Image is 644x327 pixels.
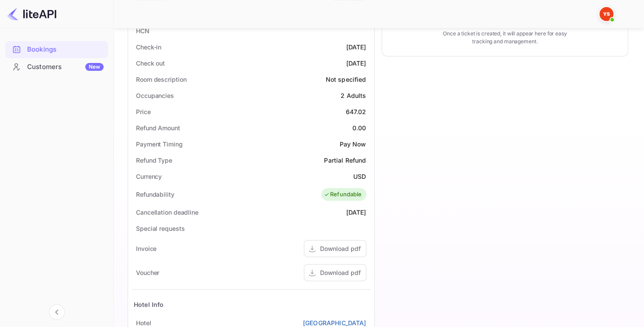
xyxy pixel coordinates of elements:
[341,91,366,100] div: 2 Adults
[136,139,183,149] div: Payment Timing
[346,42,366,52] div: [DATE]
[599,7,613,21] img: Yandex Support
[439,30,571,45] p: Once a ticket is created, it will appear here for easy tracking and management.
[136,59,165,68] div: Check out
[85,63,104,71] div: New
[339,139,366,149] div: Pay Now
[7,7,56,21] img: LiteAPI logo
[346,59,366,68] div: [DATE]
[5,59,108,75] a: CustomersNew
[134,300,164,309] div: Hotel Info
[27,62,104,72] div: Customers
[136,244,157,253] div: Invoice
[324,190,362,199] div: Refundable
[353,172,366,181] div: USD
[49,304,65,320] button: Collapse navigation
[136,123,180,132] div: Refund Amount
[136,268,159,277] div: Voucher
[352,123,366,132] div: 0.00
[136,26,150,35] div: HCN
[324,156,366,165] div: Partial Refund
[136,75,186,84] div: Room description
[5,41,108,58] div: Bookings
[136,190,174,199] div: Refundability
[136,42,161,52] div: Check-in
[346,107,366,116] div: 647.02
[326,75,366,84] div: Not specified
[136,91,174,100] div: Occupancies
[136,107,151,116] div: Price
[320,268,361,277] div: Download pdf
[5,59,108,76] div: CustomersNew
[136,208,198,217] div: Cancellation deadline
[346,208,366,217] div: [DATE]
[320,244,361,253] div: Download pdf
[136,172,162,181] div: Currency
[5,41,108,57] a: Bookings
[136,224,184,233] div: Special requests
[27,45,104,55] div: Bookings
[136,156,172,165] div: Refund Type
